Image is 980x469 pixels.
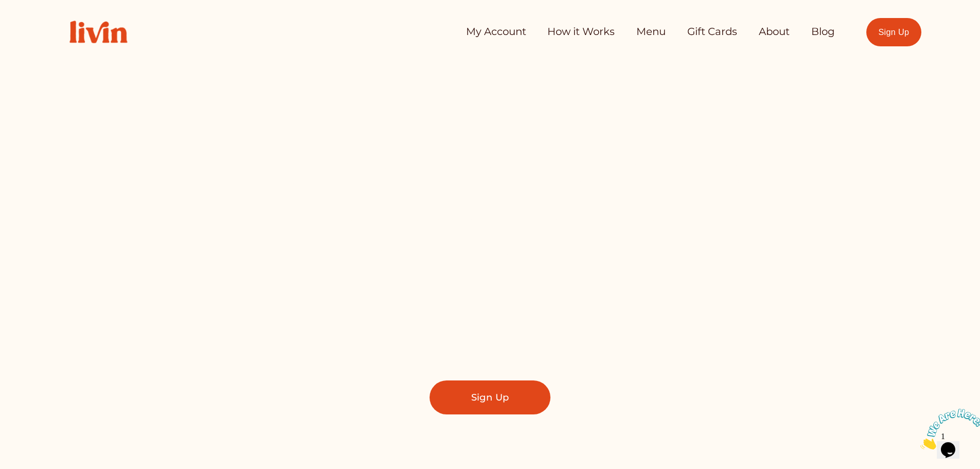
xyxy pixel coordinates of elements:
[4,4,8,13] span: 1
[916,405,980,454] iframe: chat widget
[759,22,790,42] a: About
[687,22,737,42] a: Gift Cards
[466,22,526,42] a: My Account
[59,10,138,54] img: Livin
[547,22,615,42] a: How it Works
[636,22,666,42] a: Menu
[430,380,550,414] a: Sign Up
[4,4,68,45] img: Chat attention grabber
[200,144,780,195] span: Let us Take Dinner off Your Plate
[811,22,835,42] a: Blog
[319,211,661,256] span: Find a local chef who prepares customized, healthy meals in your kitchen
[866,18,921,46] a: Sign Up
